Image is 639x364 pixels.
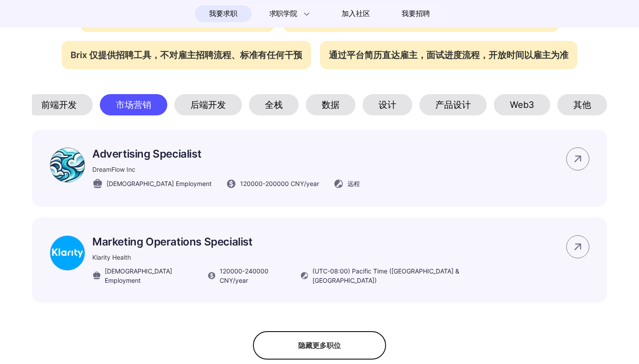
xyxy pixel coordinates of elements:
div: 其他 [557,94,607,115]
span: DreamFlow Inc [92,166,135,173]
span: 120000 - 200000 CNY /year [240,179,319,188]
div: 全栈 [249,94,299,115]
div: Web3 [494,94,550,115]
div: 设计 [363,94,412,115]
div: 前端开发 [25,94,93,115]
span: 120000 - 240000 CNY /year [220,266,286,285]
span: Klarity Health [92,253,131,261]
span: 我要求职 [209,7,237,21]
div: 隐藏更多职位 [253,331,386,360]
div: 数据 [306,94,355,115]
div: 市场营销 [100,94,167,115]
span: 我要招聘 [402,8,430,19]
div: 后端开发 [174,94,242,115]
span: (UTC-08:00) Pacific Time ([GEOGRAPHIC_DATA] & [GEOGRAPHIC_DATA]) [312,266,492,285]
p: Advertising Specialist [92,147,360,160]
p: Marketing Operations Specialist [92,235,492,248]
div: Brix 仅提供招聘工具，不对雇主招聘流程、标准有任何干预 [62,41,311,69]
span: 加入社区 [342,7,370,21]
span: [DEMOGRAPHIC_DATA] Employment [105,266,193,285]
span: 求职学院 [269,8,297,19]
div: 通过平台简历直达雇主，面试进度流程，开放时间以雇主为准 [320,41,577,69]
div: 产品设计 [419,94,487,115]
span: 远程 [347,179,360,188]
span: [DEMOGRAPHIC_DATA] Employment [106,179,212,188]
